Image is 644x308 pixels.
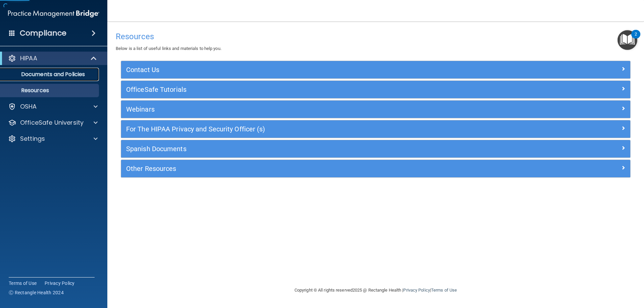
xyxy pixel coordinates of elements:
[116,32,636,41] h4: Resources
[9,289,64,296] span: Ⓒ Rectangle Health 2024
[9,280,37,287] a: Terms of Use
[4,71,96,78] p: Documents and Policies
[126,165,498,172] h5: Other Resources
[528,260,636,287] iframe: Drift Widget Chat Controller
[8,54,97,62] a: HIPAA
[8,119,98,127] a: OfficeSafe University
[8,7,99,20] img: PMB logo
[20,119,84,127] p: OfficeSafe University
[126,125,498,133] h5: For The HIPAA Privacy and Security Officer (s)
[126,104,625,115] a: Webinars
[126,163,625,174] a: Other Resources
[45,280,75,287] a: Privacy Policy
[20,135,45,143] p: Settings
[20,103,37,111] p: OSHA
[126,143,625,154] a: Spanish Documents
[126,64,625,75] a: Contact Us
[8,103,98,111] a: OSHA
[403,288,430,293] a: Privacy Policy
[635,34,637,43] div: 2
[126,106,498,113] h5: Webinars
[20,28,66,38] h4: Compliance
[20,54,37,62] p: HIPAA
[253,280,498,301] div: Copyright © All rights reserved 2025 @ Rectangle Health | |
[126,86,498,93] h5: OfficeSafe Tutorials
[8,135,98,143] a: Settings
[126,124,625,134] a: For The HIPAA Privacy and Security Officer (s)
[4,87,96,94] p: Resources
[116,46,221,51] span: Below is a list of useful links and materials to help you.
[618,30,637,50] button: Open Resource Center, 2 new notifications
[126,145,498,152] h5: Spanish Documents
[431,288,457,293] a: Terms of Use
[126,84,625,95] a: OfficeSafe Tutorials
[126,66,498,73] h5: Contact Us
